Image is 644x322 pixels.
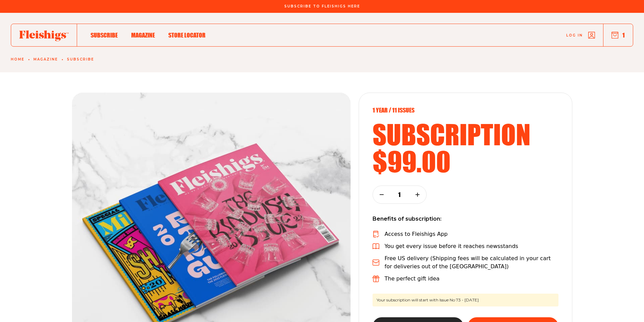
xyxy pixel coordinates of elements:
[385,230,448,238] p: Access to Fleishigs App
[385,242,518,250] p: You get every issue before it reaches newsstands
[612,31,625,39] button: 1
[67,57,94,61] a: Subscribe
[373,121,558,148] h2: subscription
[395,191,404,198] p: 1
[373,294,558,306] span: Your subscription will start with Issue No 73 - [DATE]
[11,57,24,61] a: Home
[284,4,360,8] span: Subscribe To Fleishigs Here
[373,215,558,223] p: Benefits of subscription:
[168,30,206,40] a: Store locator
[373,148,558,175] h2: $99.00
[168,31,206,39] span: Store locator
[385,275,440,283] p: The perfect gift idea
[373,106,558,114] p: 1 year / 11 Issues
[566,32,595,39] a: Log in
[91,31,118,39] span: Subscribe
[131,31,155,39] span: Magazine
[91,30,118,40] a: Subscribe
[283,4,361,8] a: Subscribe To Fleishigs Here
[385,254,558,271] p: Free US delivery (Shipping fees will be calculated in your cart for deliveries out of the [GEOGRA...
[566,33,583,38] span: Log in
[131,30,155,40] a: Magazine
[33,57,58,61] a: Magazine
